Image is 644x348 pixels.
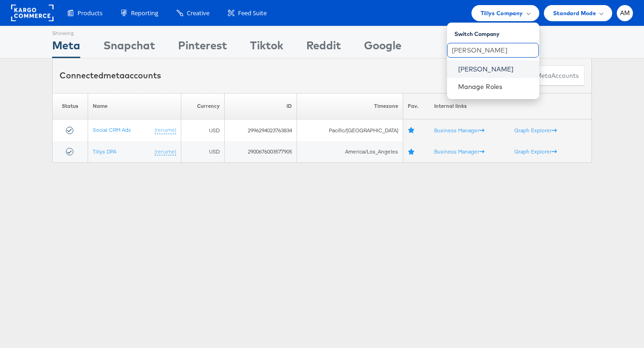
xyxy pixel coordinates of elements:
td: USD [181,119,225,141]
td: USD [181,141,225,163]
a: Business Manager [434,127,484,134]
a: (rename) [155,148,176,156]
div: Pinterest [178,37,227,58]
button: ConnectmetaAccounts [505,65,584,86]
span: Products [78,9,102,18]
a: Graph Explorer [514,148,557,155]
a: Social CRM Ads [93,126,131,133]
input: Search [447,43,539,58]
div: Switch Company [454,26,539,38]
a: [PERSON_NAME] [458,65,532,74]
th: Currency [181,93,225,119]
span: meta [103,70,125,81]
th: Name [88,93,181,119]
div: Reddit [306,37,341,58]
span: Creative [187,9,209,18]
a: Business Manager [434,148,484,155]
div: Google [364,37,401,58]
a: Manage Roles [458,83,503,91]
td: Pacific/[GEOGRAPHIC_DATA] [297,119,403,141]
a: Graph Explorer [514,127,557,134]
div: Meta [52,37,80,58]
div: Connected accounts [60,70,161,82]
td: America/Los_Angeles [297,141,403,163]
td: 2996294023763834 [225,119,297,141]
span: Reporting [131,9,158,18]
th: Timezone [297,93,403,119]
span: Tillys Company [481,8,523,18]
div: Tiktok [250,37,283,58]
th: Status [53,93,88,119]
a: Tillys DPA [93,148,116,155]
th: ID [225,93,297,119]
td: 2900676003577905 [225,141,297,163]
span: meta [536,71,551,80]
a: (rename) [155,126,176,134]
span: Feed Suite [238,9,267,18]
div: Showing [52,26,80,37]
span: AM [620,10,630,16]
div: Snapchat [103,37,155,58]
span: Standard Mode [553,8,596,18]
